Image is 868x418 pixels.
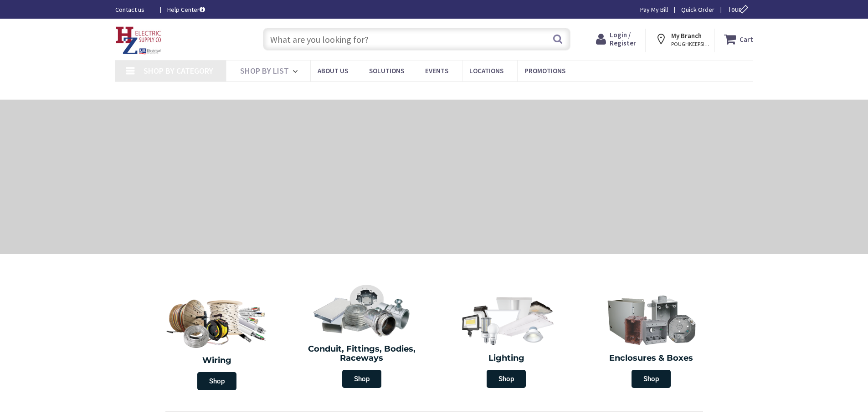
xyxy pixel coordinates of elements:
[149,356,285,365] h2: Wiring
[487,370,526,388] span: Shop
[469,66,503,75] span: Locations
[610,30,636,47] span: Login / Register
[524,66,565,75] span: Promotions
[425,66,448,75] span: Events
[369,66,404,75] span: Solutions
[596,31,636,47] a: Login / Register
[197,372,236,390] span: Shop
[728,5,751,14] span: Tour
[296,345,427,363] h2: Conduit, Fittings, Bodies, Raceways
[640,5,668,14] a: Pay My Bill
[167,5,205,14] a: Help Center
[681,5,714,14] a: Quick Order
[581,288,721,393] a: Enclosures & Boxes Shop
[318,66,348,75] span: About Us
[632,370,671,388] span: Shop
[115,5,153,14] a: Contact us
[671,40,710,48] span: POUGHKEEPSIE, [GEOGRAPHIC_DATA]
[240,65,289,76] span: Shop By List
[115,26,162,55] img: HZ Electric Supply
[437,288,577,393] a: Lighting Shop
[586,354,717,363] h2: Enclosures & Boxes
[724,31,753,47] a: Cart
[144,65,213,76] span: Shop By Category
[441,354,572,363] h2: Lighting
[145,288,290,395] a: Wiring Shop
[263,28,570,50] input: What are you looking for?
[740,31,753,47] strong: Cart
[292,279,432,393] a: Conduit, Fittings, Bodies, Raceways Shop
[671,31,702,40] strong: My Branch
[655,31,706,47] div: My Branch POUGHKEEPSIE, [GEOGRAPHIC_DATA]
[342,370,381,388] span: Shop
